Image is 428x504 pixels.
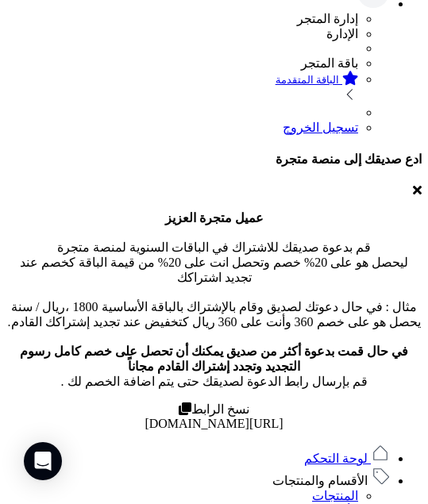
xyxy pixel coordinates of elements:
a: المنتجات [312,489,358,502]
b: عميل متجرة العزيز [165,211,264,225]
h4: ادع صديقك إلى منصة متجرة [6,152,422,167]
small: الباقة المتقدمة [276,74,339,86]
a: تسجيل الخروج [283,121,358,134]
a: الباقة المتقدمة [6,71,358,106]
div: Open Intercom Messenger [24,442,62,480]
span: إدارة المتجر [297,12,358,25]
span: لوحة التحكم [304,452,368,465]
span: الأقسام والمنتجات [272,474,368,487]
p: قم بدعوة صديقك للاشتراك في الباقات السنوية لمنصة متجرة ليحصل هو على 20% خصم وتحصل انت على 20% من ... [6,210,422,389]
label: نسخ الرابط [179,402,249,416]
li: باقة المتجر [6,56,358,71]
a: لوحة التحكم [304,452,390,465]
b: في حال قمت بدعوة أكثر من صديق يمكنك أن تحصل على خصم كامل رسوم التجديد وتجدد إشتراك القادم مجاناً [20,344,408,373]
div: [URL][DOMAIN_NAME] [6,417,422,431]
li: الإدارة [6,26,358,41]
